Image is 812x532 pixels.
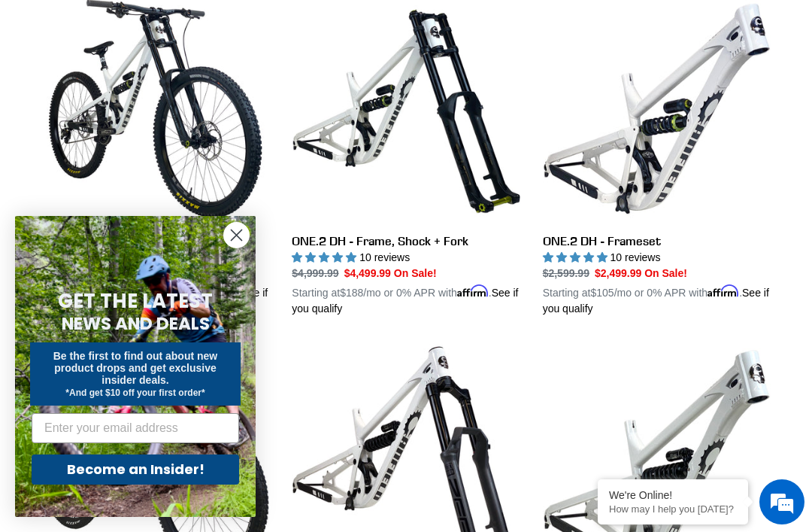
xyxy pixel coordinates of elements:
[62,312,210,336] span: NEWS AND DEALS
[32,413,239,443] input: Enter your email address
[53,350,218,386] span: Be the first to find out about new product drops and get exclusive insider deals.
[223,222,250,248] button: Close dialog
[609,503,737,515] p: How may I help you today?
[609,489,737,501] div: We're Online!
[65,388,205,398] span: *And get $10 off your first order*
[32,454,239,485] button: Become an Insider!
[58,287,213,315] span: GET THE LATEST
